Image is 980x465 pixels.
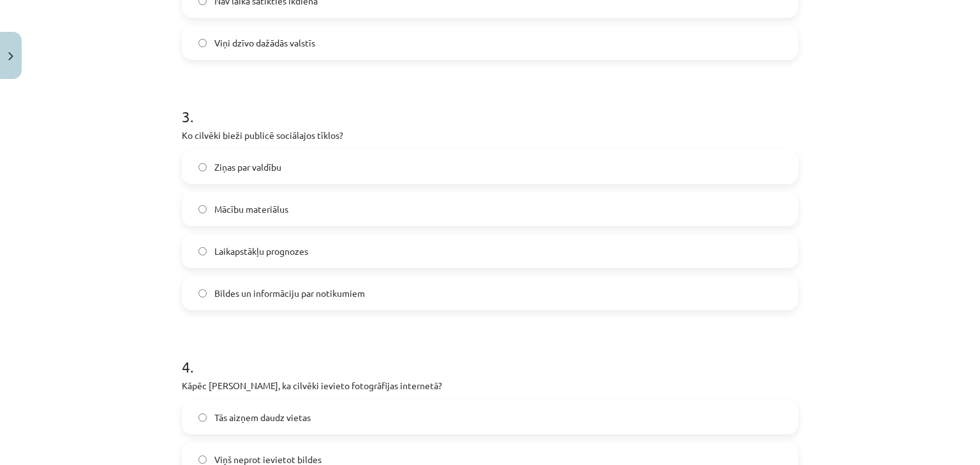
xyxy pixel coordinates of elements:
p: Kāpēc [PERSON_NAME], ka cilvēki ievieto fotogrāfijas internetā? [182,379,798,392]
span: Ziņas par valdību [214,161,281,174]
span: Tās aizņem daudz vietas [214,411,311,424]
h1: 3 . [182,85,798,125]
input: Laikapstākļu prognozes [198,247,207,255]
span: Laikapstākļu prognozes [214,245,308,258]
input: Viņi dzīvo dažādās valstīs [198,39,207,47]
input: Viņš neprot ievietot bildes [198,455,207,464]
span: Viņi dzīvo dažādās valstīs [214,36,315,50]
input: Mācību materiālus [198,205,207,213]
input: Tās aizņem daudz vietas [198,413,207,422]
input: Ziņas par valdību [198,163,207,171]
span: Bildes un informāciju par notikumiem [214,287,365,300]
img: icon-close-lesson-0947bae3869378f0d4975bcd49f059093ad1ed9edebbc8119c70593378902aed.svg [8,52,13,61]
input: Bildes un informāciju par notikumiem [198,289,207,297]
h1: 4 . [182,336,798,375]
p: Ko cilvēki bieži publicē sociālajos tīklos? [182,129,798,142]
span: Mācību materiālus [214,203,288,216]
